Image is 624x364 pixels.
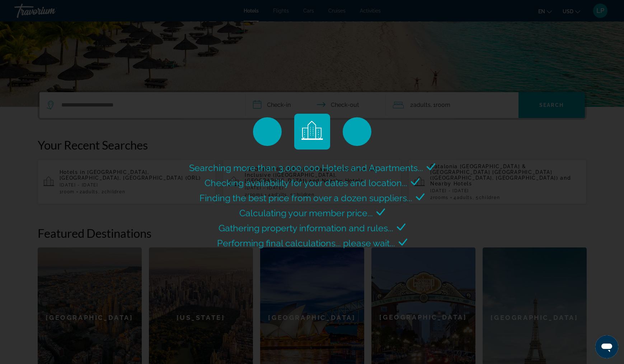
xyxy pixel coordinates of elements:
[205,178,407,188] span: Checking availability for your dates and location...
[189,162,423,173] span: Searching more than 3,000,000 Hotels and Apartments...
[200,193,412,203] span: Finding the best price from over a dozen suppliers...
[595,335,618,358] iframe: Button to launch messaging window
[219,223,393,233] span: Gathering property information and rules...
[217,238,395,249] span: Performing final calculations... please wait...
[239,208,373,218] span: Calculating your member price...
